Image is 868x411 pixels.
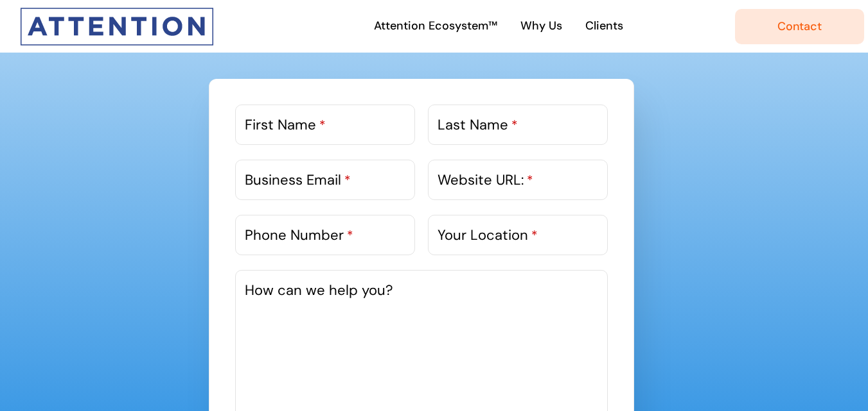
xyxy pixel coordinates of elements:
[585,17,623,35] span: Clients
[245,114,326,135] label: First Name
[438,169,533,190] label: Website URL:
[21,6,213,22] a: Attention-Only-Logo-300wide
[245,280,393,301] label: How can we help you?
[262,3,735,49] nav: Main Menu Desktop
[438,224,538,246] label: Your Location
[520,17,562,35] span: Why Us
[245,169,351,190] label: Business Email
[438,114,518,135] label: Last Name
[245,224,353,246] label: Phone Number
[777,20,822,33] span: Contact
[517,13,566,40] a: Why Us
[735,9,864,44] a: Contact
[370,13,501,40] a: Attention Ecosystem™
[581,13,627,40] a: Clients
[374,17,497,35] span: Attention Ecosystem™
[21,8,213,46] img: Attention Interactive Logo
